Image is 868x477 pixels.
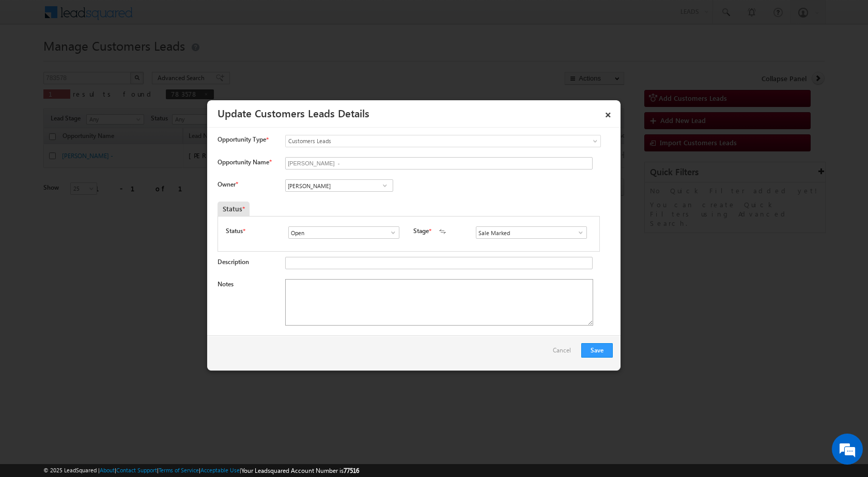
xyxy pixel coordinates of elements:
[413,226,429,236] label: Stage
[226,226,243,236] label: Status
[116,467,157,473] a: Contact Support
[100,467,115,473] a: About
[200,467,240,473] a: Acceptable Use
[218,105,369,120] a: Update Customers Leads Details
[378,180,391,191] a: Show All Items
[218,135,266,144] span: Opportunity Type
[218,158,271,166] label: Opportunity Name
[599,104,617,122] a: ×
[218,280,234,288] label: Notes
[581,343,613,358] button: Save
[476,226,587,239] input: Type to Search
[218,180,238,188] label: Owner
[553,343,576,363] a: Cancel
[286,136,559,146] span: Customers Leads
[384,227,397,238] a: Show All Items
[285,135,601,147] a: Customers Leads
[285,179,393,192] input: Type to Search
[159,467,199,473] a: Terms of Service
[218,258,249,266] label: Description
[241,467,359,474] span: Your Leadsquared Account Number is
[43,466,359,475] span: © 2025 LeadSquared | | | | |
[344,467,359,474] span: 77516
[218,202,250,216] div: Status
[571,227,584,238] a: Show All Items
[288,226,399,239] input: Type to Search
